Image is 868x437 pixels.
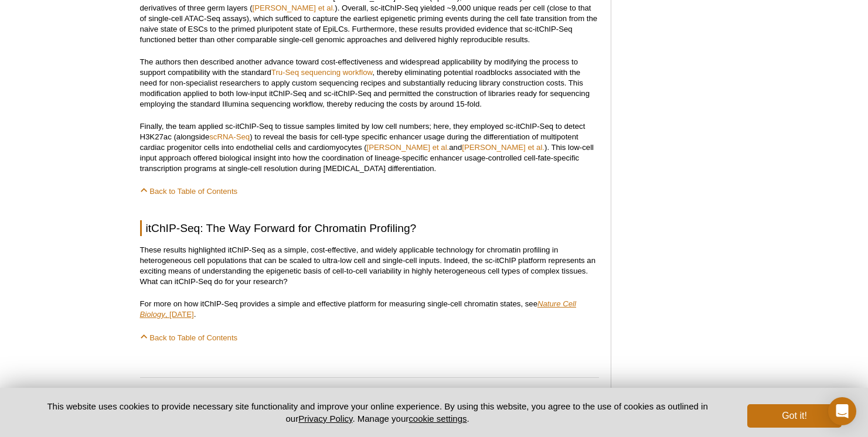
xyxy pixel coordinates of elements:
div: Open Intercom Messenger [828,397,856,425]
a: Tru-Seq sequencing workflow [271,68,373,77]
a: [PERSON_NAME] et al. [253,4,335,12]
a: Back to Table of Contents [140,333,238,342]
a: Back to Table of Contents [140,187,238,196]
button: cookie settings [409,414,467,424]
a: Privacy Policy [298,414,352,424]
p: For more on how itChIP-Seq provides a simple and effective platform for measuring single-cell chr... [140,299,599,320]
a: [PERSON_NAME] et al. [462,143,544,152]
em: Nature Cell Biology [140,299,576,319]
p: This website uses cookies to provide necessary site functionality and improve your online experie... [27,400,729,425]
a: scRNA-Seq [209,132,250,141]
a: [PERSON_NAME] et al. [367,143,450,152]
button: Got it! [747,404,841,428]
h2: itChIP-Seq: The Way Forward for Chromatin Profiling? [140,220,599,236]
p: Finally, the team applied sc-itChIP-Seq to tissue samples limited by low cell numbers; here, they... [140,121,599,174]
p: These results highlighted itChIP-Seq as a simple, cost-effective, and widely applicable technolog... [140,245,599,287]
a: Nature Cell Biology, [DATE] [140,299,576,319]
p: The authors then described another advance toward cost-effectiveness and widespread applicability... [140,57,599,110]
